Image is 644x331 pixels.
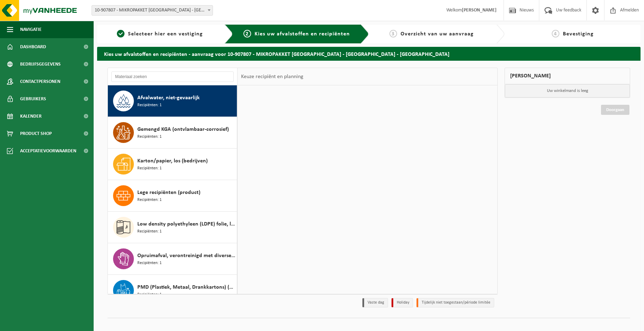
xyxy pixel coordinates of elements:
span: 10-907807 - MIKROPAKKET BELGIUM - VILVOORDE - VILVOORDE [92,5,213,16]
span: Recipiënten: 1 [137,228,162,235]
span: Recipiënten: 1 [137,260,162,266]
span: Karton/papier, los (bedrijven) [137,157,208,165]
span: Kalender [20,108,42,125]
span: 4 [552,30,559,37]
input: Materiaal zoeken [111,71,234,82]
p: Uw winkelmand is leeg [505,84,630,97]
button: Gemengd KGA (ontvlambaar-corrosief) Recipiënten: 1 [108,117,237,148]
strong: [PERSON_NAME] [462,8,497,13]
a: 1Selecteer hier een vestiging [101,30,219,38]
button: Low density polyethyleen (LDPE) folie, los, naturel/gekleurd (80/20) Recipiënten: 1 [108,212,237,243]
span: Recipiënten: 1 [137,134,162,140]
span: 1 [117,30,124,37]
h2: Kies uw afvalstoffen en recipiënten - aanvraag voor 10-907807 - MIKROPAKKET [GEOGRAPHIC_DATA] - [... [97,47,641,60]
button: Opruimafval, verontreinigd met diverse niet-gevaarlijke afvalstoffen Recipiënten: 1 [108,243,237,275]
span: Contactpersonen [20,73,60,90]
span: Recipiënten: 1 [137,197,162,203]
span: Bevestiging [563,31,594,37]
span: Product Shop [20,125,52,142]
span: 3 [389,30,397,37]
span: Afvalwater, niet-gevaarlijk [137,94,200,102]
button: Lege recipiënten (product) Recipiënten: 1 [108,180,237,212]
span: Dashboard [20,38,46,56]
button: Afvalwater, niet-gevaarlijk Recipiënten: 1 [108,85,237,117]
span: Navigatie [20,21,42,38]
li: Tijdelijk niet toegestaan/période limitée [417,298,494,307]
span: Recipiënten: 1 [137,102,162,109]
li: Vaste dag [362,298,388,307]
span: 2 [243,30,251,37]
span: Gemengd KGA (ontvlambaar-corrosief) [137,125,229,134]
span: Kies uw afvalstoffen en recipiënten [255,31,350,37]
span: Overzicht van uw aanvraag [401,31,474,37]
div: [PERSON_NAME] [505,68,630,84]
span: Bedrijfsgegevens [20,56,61,73]
span: Opruimafval, verontreinigd met diverse niet-gevaarlijke afvalstoffen [137,252,235,260]
span: Low density polyethyleen (LDPE) folie, los, naturel/gekleurd (80/20) [137,220,235,228]
a: Doorgaan [601,105,629,115]
span: Selecteer hier een vestiging [128,31,203,37]
span: 10-907807 - MIKROPAKKET BELGIUM - VILVOORDE - VILVOORDE [92,6,213,15]
span: Recipiënten: 1 [137,165,162,172]
button: Karton/papier, los (bedrijven) Recipiënten: 1 [108,148,237,180]
span: Gebruikers [20,90,46,108]
span: Acceptatievoorwaarden [20,142,76,160]
span: PMD (Plastiek, Metaal, Drankkartons) (bedrijven) [137,283,235,291]
div: Keuze recipiënt en planning [238,68,307,85]
span: Lege recipiënten (product) [137,188,200,197]
button: PMD (Plastiek, Metaal, Drankkartons) (bedrijven) Recipiënten: 1 [108,275,237,306]
span: Recipiënten: 1 [137,291,162,298]
li: Holiday [392,298,413,307]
